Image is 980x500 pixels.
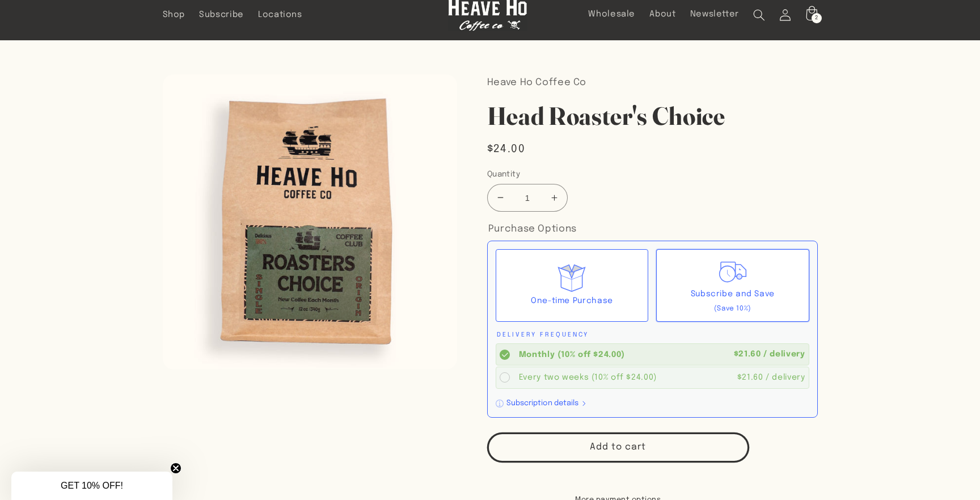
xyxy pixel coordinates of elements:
[163,74,458,369] media-gallery: Gallery Viewer
[496,330,590,341] legend: Delivery Frequency
[691,290,775,298] span: Subscribe and Save
[683,2,746,27] a: Newsletter
[11,472,172,500] div: GET 10% OFF!Close teaser
[258,10,302,20] span: Locations
[496,398,587,409] button: Subscription details
[192,2,251,27] a: Subscribe
[487,169,708,180] label: Quantity
[643,2,683,27] a: About
[766,373,805,381] span: / delivery
[763,350,805,358] span: / delivery
[199,10,244,20] span: Subscribe
[746,2,772,28] summary: Search
[581,2,643,27] a: Wholesale
[519,372,733,383] div: Every two weeks (10% off $24.00)
[737,373,763,381] span: $21.60
[155,2,192,27] a: Shop
[588,9,635,20] span: Wholesale
[519,349,729,360] div: Monthly (10% off $24.00)
[251,2,309,27] a: Locations
[506,400,578,407] div: Subscription details
[61,481,123,490] span: GET 10% OFF!
[714,305,751,312] span: (Save 10%)
[487,432,749,463] button: Add to cart
[487,100,818,132] h1: Head Roaster's Choice
[170,463,181,474] button: Close teaser
[649,9,675,20] span: About
[487,221,578,238] legend: Purchase Options
[531,294,613,308] div: One-time Purchase
[487,74,818,91] p: Heave Ho Coffee Co
[690,9,739,20] span: Newsletter
[815,13,818,23] span: 2
[487,141,525,157] span: $24.00
[163,10,185,20] span: Shop
[734,350,761,358] span: $21.60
